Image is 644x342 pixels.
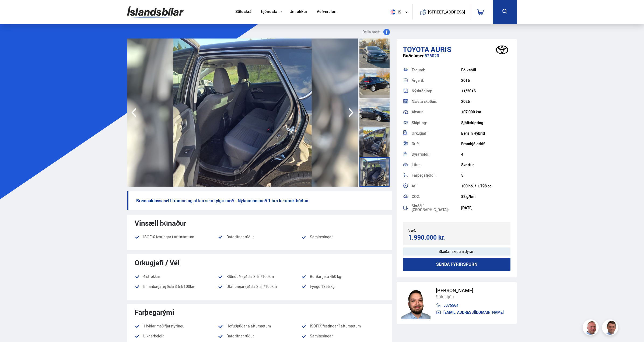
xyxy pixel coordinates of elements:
[461,78,510,83] div: 2016
[461,89,510,93] div: 11/2016
[403,53,510,64] div: 626020
[261,9,277,14] button: Þjónusta
[461,99,510,104] div: 2026
[412,204,461,212] div: Skráð í [GEOGRAPHIC_DATA]:
[436,288,504,293] div: [PERSON_NAME]
[127,191,392,210] p: Bremsuklossasett framan og aftan sem fylgir með - Nýkominn með 1 árs keramik húðun
[218,234,301,240] li: Rafdrifnar rúður
[430,10,463,14] button: [STREET_ADDRESS]
[412,131,461,135] div: Orkugjafi:
[135,259,384,267] div: Orkugjafi / Vél
[461,206,510,210] div: [DATE]
[491,41,513,58] img: brand logo
[412,163,461,167] div: Litur:
[461,152,510,156] div: 4
[218,333,301,339] li: Rafdrifnar rúður
[403,247,510,256] div: Skoðar skipti á dýrari
[403,258,510,271] button: Senda fyrirspurn
[135,333,218,339] li: Líknarbelgir
[403,44,429,54] span: Toyota
[436,293,504,300] div: Sölustjóri
[317,9,337,15] a: Vefverslun
[461,163,510,167] div: Svartur
[301,273,384,280] li: Burðargeta 450 kg.
[412,110,461,114] div: Akstur:
[461,173,510,177] div: 5
[412,152,461,156] div: Dyrafjöldi:
[412,100,461,103] div: Næsta skoðun:
[4,2,20,18] button: Opna LiveChat spjallviðmót
[412,79,461,82] div: Árgerð:
[461,131,510,135] div: Bensín Hybrid
[301,283,384,293] li: Þyngd 1365 kg.
[135,273,218,280] li: 4 strokkar
[218,323,301,329] li: Höfuðpúðar á aftursætum
[388,9,402,15] span: is
[135,323,218,329] li: 1 lyklar með fjarstýringu
[461,110,510,114] div: 107 000 km.
[416,4,468,20] a: [STREET_ADDRESS]
[436,310,504,315] a: [EMAIL_ADDRESS][DOMAIN_NAME]
[461,121,510,125] div: Sjálfskipting
[412,184,461,188] div: Afl:
[436,303,504,308] a: 5375564
[412,142,461,146] div: Drif:
[461,142,510,146] div: Framhjóladrif
[127,3,184,21] img: G0Ugv5HjCgRt.svg
[218,273,301,280] li: Blönduð eyðsla 3.6 l/100km
[412,121,461,125] div: Skipting:
[390,9,395,15] img: svg+xml;base64,PHN2ZyB4bWxucz0iaHR0cDovL3d3dy53My5vcmcvMjAwMC9zdmciIHdpZHRoPSI1MTIiIGhlaWdodD0iNT...
[603,320,619,336] img: FbJEzSuNWCJXmdc-.webp
[412,68,461,72] div: Tegund:
[362,29,380,35] span: Deila með:
[403,53,425,59] span: Raðnúmer:
[135,219,384,227] div: Vinsæll búnaður
[401,287,430,319] img: nhp88E3Fdnt1Opn2.png
[235,9,251,15] a: Söluskrá
[301,234,384,244] li: Samlæsingar
[431,44,451,54] span: Auris
[135,283,218,290] li: Innanbæjareyðsla 3.5 l/100km
[135,308,384,316] div: Farþegarými
[461,194,510,199] div: 82 g/km
[360,29,392,35] button: Deila með:
[289,9,307,15] a: Um okkur
[135,234,218,240] li: ISOFIX festingar í aftursætum
[388,4,412,20] button: is
[461,184,510,188] div: 100 hö. / 1.798 cc.
[412,89,461,93] div: Nýskráning:
[412,173,461,177] div: Farþegafjöldi:
[583,320,600,336] img: siFngHWaQ9KaOqBr.png
[461,68,510,72] div: Fólksbíll
[358,39,589,187] img: 3728428.jpeg
[408,228,457,232] div: Verð:
[408,234,455,241] div: 1.990.000 kr.
[301,323,384,329] li: ISOFIX festingar í aftursætum
[412,195,461,198] div: CO2:
[218,283,301,290] li: Utanbæjareyðsla 3.5 l/100km
[127,39,358,187] img: 3728427.jpeg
